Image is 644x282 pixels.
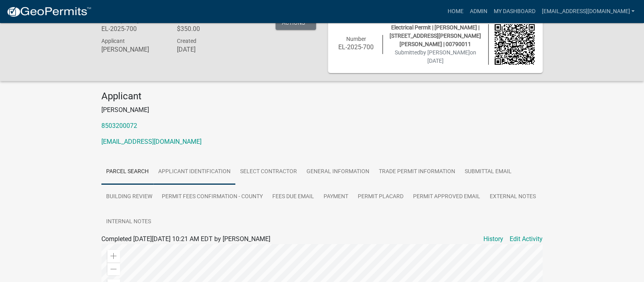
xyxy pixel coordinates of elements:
[157,184,268,210] a: Permit Fees Confirmation - County
[390,24,481,47] span: Electrical Permit | [PERSON_NAME] | [STREET_ADDRESS][PERSON_NAME][PERSON_NAME] | 00790011
[466,4,490,19] a: Admin
[101,159,153,185] a: Parcel search
[510,234,543,244] a: Edit Activity
[460,159,516,185] a: Submittal Email
[319,184,353,210] a: Payment
[490,4,538,19] a: My Dashboard
[101,38,125,44] span: Applicant
[444,4,466,19] a: Home
[101,122,137,129] a: 8503200072
[101,25,165,33] h6: EL-2025-700
[107,263,120,275] div: Zoom out
[353,184,408,210] a: Permit Placard
[485,184,541,210] a: External Notes
[395,49,476,64] span: Submitted on [DATE]
[153,159,235,185] a: Applicant Identification
[235,159,302,185] a: Select Contractor
[101,91,543,102] h4: Applicant
[268,184,319,210] a: Fees Due Email
[101,235,270,243] span: Completed [DATE][DATE] 10:21 AM EDT by [PERSON_NAME]
[483,234,503,244] a: History
[538,4,638,19] a: [EMAIL_ADDRESS][DOMAIN_NAME]
[101,138,202,145] a: [EMAIL_ADDRESS][DOMAIN_NAME]
[101,209,156,235] a: Internal Notes
[101,184,157,210] a: Building Review
[495,24,535,65] img: QR code
[107,250,120,263] div: Zoom in
[408,184,485,210] a: Permit Approved Email
[177,46,241,53] h6: [DATE]
[374,159,460,185] a: Trade Permit Information
[101,46,165,53] h6: [PERSON_NAME]
[302,159,374,185] a: General Information
[346,36,366,42] span: Number
[177,25,241,33] h6: $350.00
[336,43,376,51] h6: EL-2025-700
[420,49,470,56] span: by [PERSON_NAME]
[177,38,196,44] span: Created
[101,105,543,115] p: [PERSON_NAME]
